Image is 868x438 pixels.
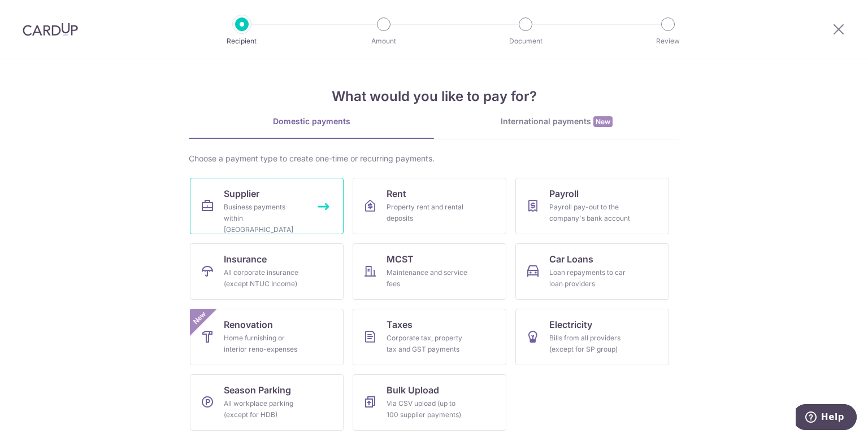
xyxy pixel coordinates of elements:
[200,36,284,47] p: Recipient
[342,36,426,47] p: Amount
[189,86,679,107] h4: What would you like to pay for?
[224,383,291,397] span: Season Parking
[626,36,710,47] p: Review
[515,309,669,365] a: ElectricityBills from all providers (except for SP group)
[434,116,679,128] div: International payments
[190,178,344,234] a: SupplierBusiness payments within [GEOGRAPHIC_DATA]
[190,374,344,431] a: Season ParkingAll workplace parking (except for HDB)
[549,202,631,224] div: Payroll pay-out to the company's bank account
[190,309,344,365] a: RenovationHome furnishing or interior reno-expensesNew
[190,309,209,327] span: New
[387,383,439,397] span: Bulk Upload
[796,404,857,432] iframe: Opens a widget where you can find more information
[387,187,406,200] span: Rent
[549,318,592,331] span: Electricity
[387,202,468,224] div: Property rent and rental deposits
[387,252,414,266] span: MCST
[189,116,434,127] div: Domestic payments
[224,332,305,355] div: Home furnishing or interior reno-expenses
[549,187,579,200] span: Payroll
[549,252,593,266] span: Car Loans
[484,36,567,47] p: Document
[549,332,631,355] div: Bills from all providers (except for SP group)
[25,8,49,18] span: Help
[515,243,669,300] a: Car LoansLoan repayments to car loan providers
[224,252,267,266] span: Insurance
[224,187,259,200] span: Supplier
[515,178,669,234] a: PayrollPayroll pay-out to the company's bank account
[189,153,679,164] div: Choose a payment type to create one-time or recurring payments.
[387,318,413,331] span: Taxes
[224,318,273,331] span: Renovation
[224,398,305,421] div: All workplace parking (except for HDB)
[353,243,506,300] a: MCSTMaintenance and service fees
[353,178,506,234] a: RentProperty rent and rental deposits
[224,267,305,290] div: All corporate insurance (except NTUC Income)
[593,116,613,127] span: New
[387,267,468,290] div: Maintenance and service fees
[23,23,78,36] img: CardUp
[224,202,305,235] div: Business payments within [GEOGRAPHIC_DATA]
[549,267,631,290] div: Loan repayments to car loan providers
[353,374,506,431] a: Bulk UploadVia CSV upload (up to 100 supplier payments)
[387,398,468,421] div: Via CSV upload (up to 100 supplier payments)
[190,243,344,300] a: InsuranceAll corporate insurance (except NTUC Income)
[353,309,506,365] a: TaxesCorporate tax, property tax and GST payments
[387,332,468,355] div: Corporate tax, property tax and GST payments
